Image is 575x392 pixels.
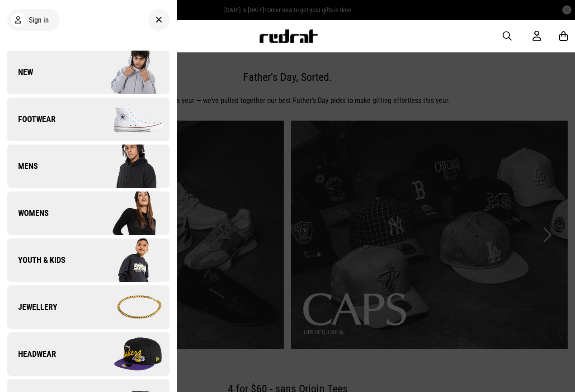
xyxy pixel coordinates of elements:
[88,238,169,283] img: Company
[7,285,170,329] a: Jewellery Company
[7,255,66,266] span: Youth & Kids
[88,285,169,330] img: Company
[7,349,56,359] span: Headwear
[29,16,49,24] span: Sign in
[7,332,170,376] a: Headwear Company
[259,29,318,43] img: Redrat logo
[7,67,33,78] span: New
[88,331,169,377] img: Company
[7,238,170,282] a: Youth & Kids Company
[7,191,170,235] a: Womens Company
[88,144,169,189] img: Company
[7,145,170,188] a: Mens Company
[7,114,56,125] span: Footwear
[7,302,57,313] span: Jewellery
[7,161,38,172] span: Mens
[88,50,169,95] img: Company
[7,208,49,219] span: Womens
[88,97,169,142] img: Company
[7,51,170,94] a: New Company
[88,191,169,236] img: Company
[7,98,170,141] a: Footwear Company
